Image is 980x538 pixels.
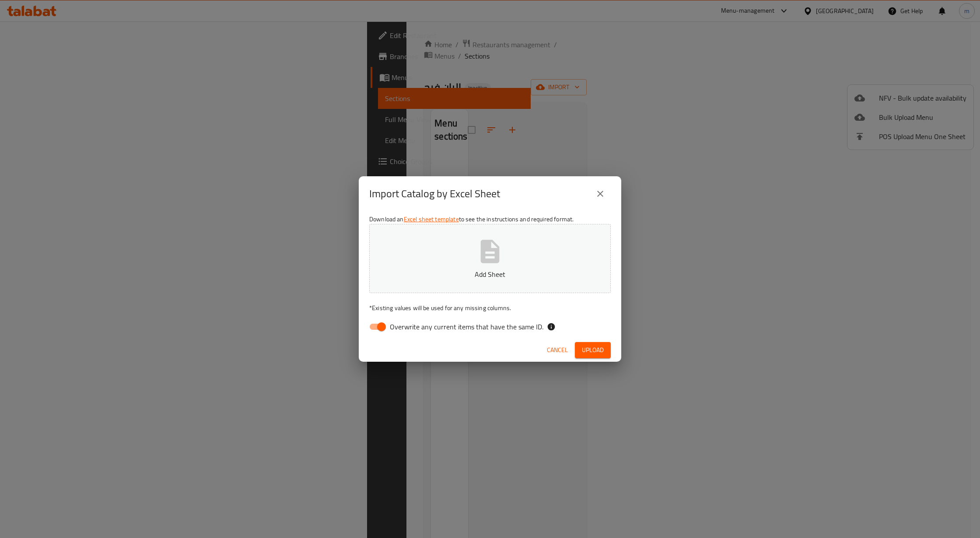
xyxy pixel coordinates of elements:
[575,342,611,358] button: Upload
[404,213,459,225] a: Excel sheet template
[547,345,568,356] span: Cancel
[582,345,604,356] span: Upload
[383,269,597,279] p: Add Sheet
[359,211,621,338] div: Download an to see the instructions and required format.
[369,224,611,293] button: Add Sheet
[369,304,611,312] p: Existing values will be used for any missing columns.
[369,187,500,201] h2: Import Catalog by Excel Sheet
[543,342,571,358] button: Cancel
[390,321,543,332] span: Overwrite any current items that have the same ID.
[590,183,611,204] button: close
[547,322,556,331] svg: If the overwrite option isn't selected, then the items that match an existing ID will be ignored ...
